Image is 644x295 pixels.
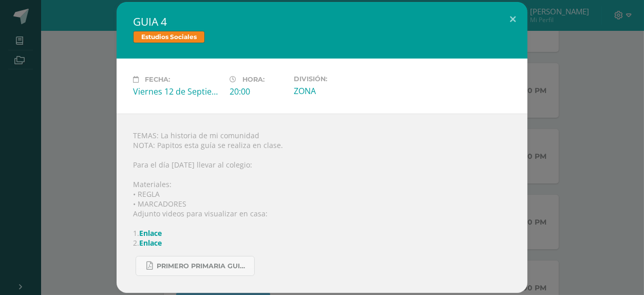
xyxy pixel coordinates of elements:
[117,114,527,293] div: TEMAS: La historia de mi comunidad NOTA: Papitos esta guía se realiza en clase. Para el día [DATE...
[139,238,162,248] a: Enlace
[139,228,162,238] a: Enlace
[294,75,382,83] label: División:
[133,31,205,43] span: Estudios Sociales
[133,14,511,29] h2: GUIA 4
[145,76,170,83] span: Fecha:
[242,76,264,83] span: Hora:
[136,256,255,276] a: PRIMERO PRIMARIA GUIA SOCIALES.pdf
[133,86,221,97] div: Viernes 12 de Septiembre
[230,86,286,97] div: 20:00
[157,262,249,270] span: PRIMERO PRIMARIA GUIA SOCIALES.pdf
[498,2,527,37] button: Close (Esc)
[294,85,382,97] div: ZONA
